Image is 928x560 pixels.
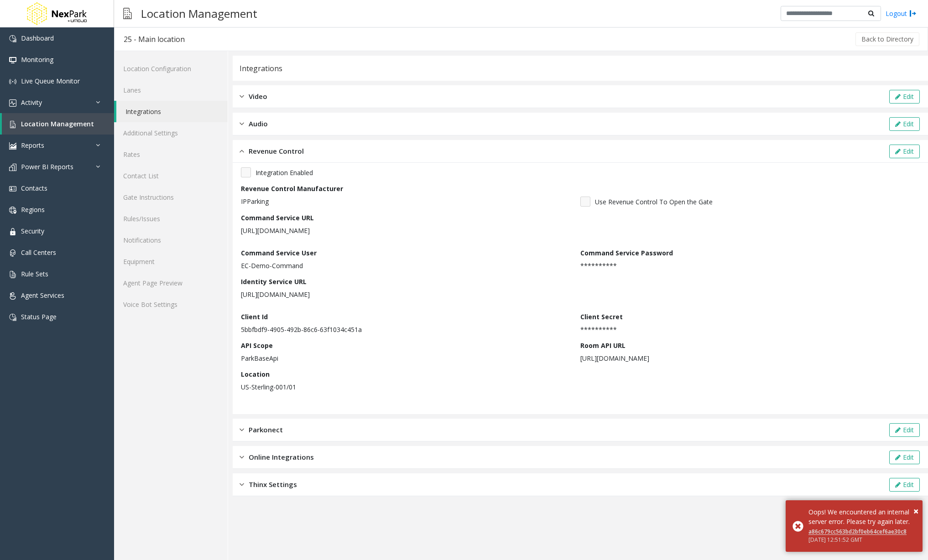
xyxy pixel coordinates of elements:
label: Identity Service URL [241,277,307,286]
p: 5bbfbdf9-4905-492b-86c6-63f1034c451a [241,325,576,334]
p: US-Sterling-001/01 [241,382,576,392]
span: Reports [21,141,44,150]
img: 'icon' [9,78,16,85]
span: Status Page [21,312,57,321]
button: Back to Directory [855,32,919,46]
img: 'icon' [9,164,16,171]
a: Gate Instructions [114,187,228,208]
img: 'icon' [9,314,16,321]
a: Lanes [114,79,228,101]
a: Location Management [2,113,114,135]
a: Logout [886,9,917,18]
label: API Scope [241,341,273,350]
a: Contact List [114,165,228,187]
a: Agent Page Preview [114,272,228,294]
img: 'icon' [9,207,16,214]
span: Video [249,91,267,102]
a: Voice Bot Settings [114,294,228,315]
span: Security [21,227,44,235]
label: Client Id [241,312,268,321]
span: Revenue Control [249,146,304,156]
span: Activity [21,98,42,107]
img: closed [240,452,244,462]
button: Edit [889,451,920,464]
span: Use Revenue Control To Open the Gate [595,197,713,207]
button: Close [913,504,918,518]
button: Edit [889,423,920,437]
button: Edit [889,90,920,104]
span: Regions [21,205,45,214]
span: Audio [249,119,268,129]
p: [URL][DOMAIN_NAME] [580,353,915,363]
p: IPParking [241,197,576,206]
a: Rules/Issues [114,208,228,229]
img: 'icon' [9,271,16,278]
label: Room API URL [580,341,626,350]
a: Rates [114,144,228,165]
a: Equipment [114,251,228,272]
a: Notifications [114,229,228,251]
a: Additional Settings [114,122,228,144]
label: Command Service URL [241,213,314,223]
img: closed [240,479,244,490]
span: Rule Sets [21,270,48,278]
span: Call Centers [21,248,56,257]
span: Contacts [21,184,47,192]
label: Revenue Control Manufacturer [241,184,343,193]
button: Edit [889,145,920,158]
span: Thinx Settings [249,479,297,490]
span: Agent Services [21,291,64,300]
div: 25 - Main location [124,33,185,45]
span: Integration Enabled [255,168,313,177]
span: Parkonect [249,425,283,435]
h3: Location Management [136,2,262,25]
img: 'icon' [9,99,16,107]
span: Power BI Reports [21,162,73,171]
p: EC-Demo-Command [241,261,576,270]
div: Integrations [240,62,282,74]
img: pageIcon [123,2,132,25]
img: 'icon' [9,228,16,235]
a: a86c679cc563bd2bf0eb64cef6ae30c8 [808,528,907,535]
button: Edit [889,117,920,131]
div: [DATE] 12:51:52 GMT [808,536,916,544]
img: opened [240,146,244,156]
label: Location [241,369,270,379]
button: Edit [889,478,920,492]
span: Monitoring [21,55,53,64]
img: 'icon' [9,249,16,257]
p: ParkBaseApi [241,353,576,363]
img: 'icon' [9,35,16,42]
img: logout [909,9,917,18]
label: Client Secret [580,312,623,321]
img: 'icon' [9,292,16,300]
span: × [913,505,918,517]
span: Dashboard [21,34,54,42]
img: 'icon' [9,142,16,150]
p: [URL][DOMAIN_NAME] [241,290,573,299]
img: 'icon' [9,121,16,128]
label: Command Service Password [580,248,673,258]
span: Live Queue Monitor [21,77,80,85]
p: [URL][DOMAIN_NAME] [241,226,573,235]
img: closed [240,119,244,129]
div: Oops! We encountered an internal server error. Please try again later. [808,507,916,526]
label: Command Service User [241,248,317,258]
span: Location Management [21,119,94,128]
a: Integrations [116,101,228,122]
img: closed [240,91,244,102]
img: 'icon' [9,185,16,192]
img: closed [240,425,244,435]
span: Online Integrations [249,452,314,462]
img: 'icon' [9,57,16,64]
a: Location Configuration [114,58,228,79]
